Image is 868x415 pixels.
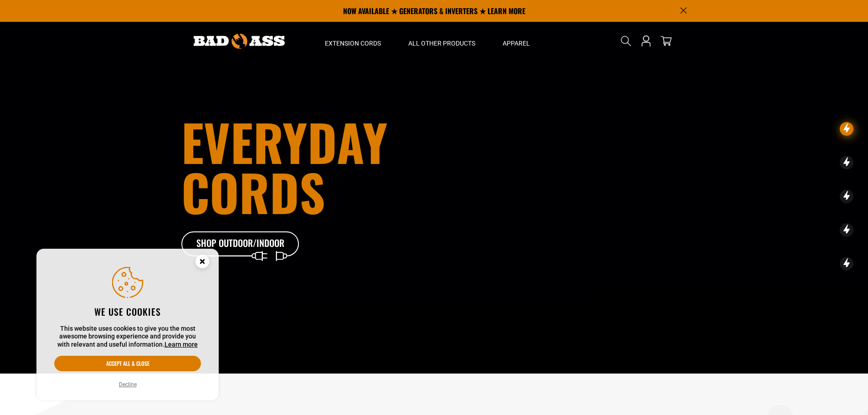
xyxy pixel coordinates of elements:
[181,117,485,217] h1: Everyday cords
[395,22,489,60] summary: All Other Products
[54,356,201,371] button: Accept all & close
[54,325,201,349] p: This website uses cookies to give you the most awesome browsing experience and provide you with r...
[194,34,285,49] img: Bad Ass Extension Cords
[164,341,198,348] a: Learn more
[36,249,219,401] aside: Cookie Consent
[325,39,381,47] span: Extension Cords
[503,39,530,47] span: Apparel
[489,22,544,60] summary: Apparel
[619,34,633,48] summary: Search
[54,306,201,318] h2: We use cookies
[181,231,300,257] a: Shop Outdoor/Indoor
[311,22,395,60] summary: Extension Cords
[116,380,139,389] button: Decline
[408,39,475,47] span: All Other Products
